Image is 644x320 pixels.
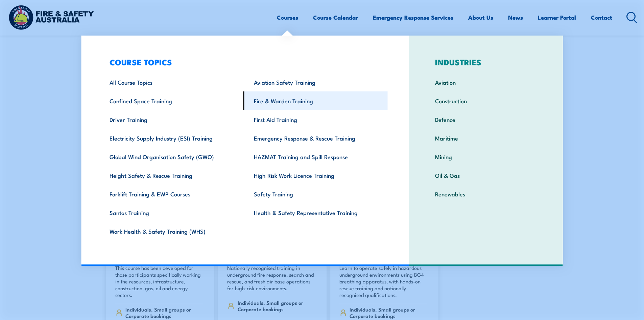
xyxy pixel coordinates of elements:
a: Confined Space Training [99,91,243,110]
a: News [508,8,523,26]
a: Work Health & Safety Training (WHS) [99,222,243,240]
a: First Aid Training [243,110,388,129]
a: Emergency Response & Rescue Training [243,129,388,147]
a: HAZMAT Training and Spill Response [243,147,388,166]
a: Mining [425,147,547,166]
a: Defence [425,110,547,129]
a: Construction [425,91,547,110]
a: Height Safety & Rescue Training [99,166,243,185]
a: Oil & Gas [425,166,547,185]
a: Renewables [425,185,547,203]
a: All Course Topics [99,73,243,91]
a: Courses [277,8,298,26]
a: Contact [591,8,612,26]
a: Maritime [425,129,547,147]
a: Health & Safety Representative Training [243,203,388,222]
a: Emergency Response Services [373,8,453,26]
span: Individuals, Small groups or Corporate bookings [125,306,203,319]
span: Individuals, Small groups or Corporate bookings [350,306,427,319]
p: Nationally recognised training in underground fire response, search and rescue, and fresh air bas... [227,264,315,292]
p: Learn to operate safely in hazardous underground environments using BG4 breathing apparatus, with... [339,264,427,298]
a: Electricity Supply Industry (ESI) Training [99,129,243,147]
a: About Us [468,8,493,26]
span: Individuals, Small groups or Corporate bookings [238,299,315,312]
a: Driver Training [99,110,243,129]
a: Fire & Warden Training [243,91,388,110]
a: Aviation Safety Training [243,73,388,91]
a: Learner Portal [538,8,576,26]
a: Forklift Training & EWP Courses [99,185,243,203]
a: Safety Training [243,185,388,203]
a: High Risk Work Licence Training [243,166,388,185]
p: This course has been developed for those participants specifically working in the resources, infr... [115,264,203,298]
h3: INDUSTRIES [425,57,547,67]
a: Global Wind Organisation Safety (GWO) [99,147,243,166]
a: Course Calendar [313,8,358,26]
a: Aviation [425,73,547,91]
h3: COURSE TOPICS [99,57,388,67]
a: Santos Training [99,203,243,222]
